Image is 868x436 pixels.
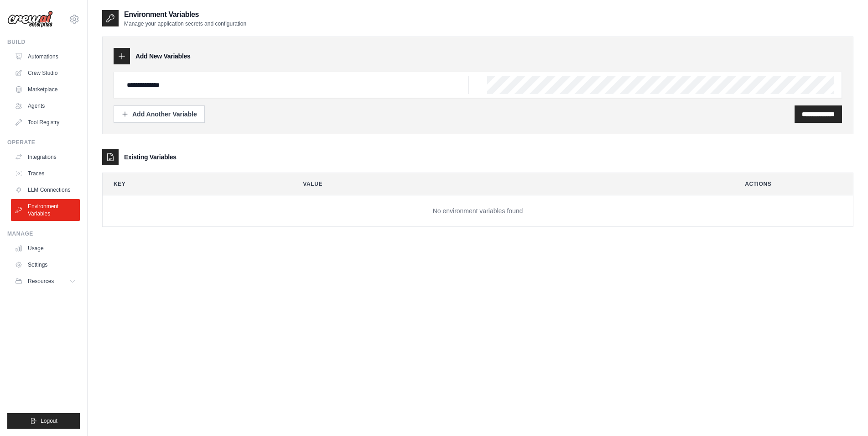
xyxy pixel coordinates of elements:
[103,195,853,227] td: No environment variables found
[124,9,246,20] h2: Environment Variables
[135,52,191,61] h3: Add New Variables
[11,49,80,64] a: Automations
[7,139,80,146] div: Operate
[124,20,246,27] p: Manage your application secrets and configuration
[11,241,80,256] a: Usage
[11,82,80,97] a: Marketplace
[121,110,197,119] div: Add Another Variable
[11,183,80,197] a: LLM Connections
[11,115,80,130] a: Tool Registry
[28,278,54,285] span: Resources
[114,105,205,123] button: Add Another Variable
[734,173,853,195] th: Actions
[11,66,80,80] a: Crew Studio
[103,173,285,195] th: Key
[7,230,80,237] div: Manage
[124,152,177,162] h3: Existing Variables
[11,274,80,289] button: Resources
[7,38,80,46] div: Build
[11,166,80,181] a: Traces
[11,199,80,221] a: Environment Variables
[11,99,80,113] a: Agents
[7,11,53,28] img: Logo
[11,257,80,272] a: Settings
[7,413,80,429] button: Logout
[292,173,727,195] th: Value
[11,150,80,164] a: Integrations
[41,417,57,425] span: Logout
